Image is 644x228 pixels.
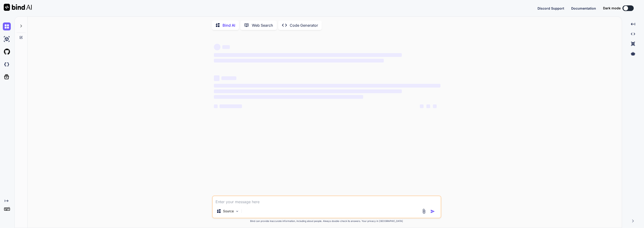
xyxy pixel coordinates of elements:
img: chat [3,22,11,30]
span: ‌ [222,45,230,49]
span: ‌ [426,104,430,108]
img: ai-studio [3,35,11,43]
img: icon [430,209,435,214]
span: ‌ [214,84,440,88]
span: ‌ [420,104,424,108]
span: ‌ [214,59,384,63]
img: githubLight [3,48,11,56]
span: ‌ [214,104,218,108]
span: ‌ [214,95,363,99]
span: Documentation [571,6,596,10]
img: attachment [421,209,427,214]
span: Dark mode [603,6,621,11]
span: Discord Support [538,6,564,10]
p: Bind can provide inaccurate information, including about people. Always double-check its answers.... [212,219,441,223]
span: ‌ [214,89,402,93]
img: darkCloudIdeIcon [3,60,11,68]
img: Bind AI [4,4,32,11]
button: Discord Support [538,6,564,11]
button: Documentation [571,6,596,11]
span: ‌ [214,44,220,50]
img: Pick Models [235,209,239,213]
p: Code Generator [290,22,318,28]
span: ‌ [221,76,236,80]
span: ‌ [220,104,242,108]
p: Source [223,209,234,213]
p: Bind AI [223,22,235,28]
span: ‌ [214,75,220,81]
p: Web Search [252,22,273,28]
span: ‌ [214,53,402,57]
span: ‌ [433,104,437,108]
